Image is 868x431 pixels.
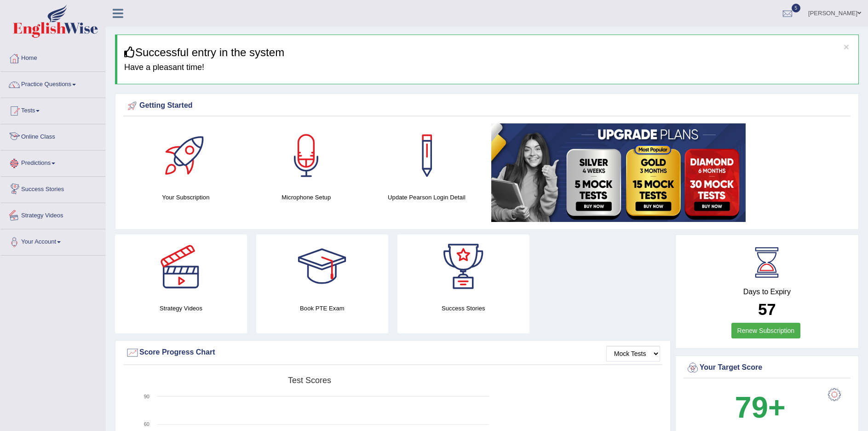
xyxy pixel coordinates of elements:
[144,394,149,399] text: 90
[735,390,786,424] b: 79+
[0,98,105,121] a: Tests
[0,46,105,69] a: Home
[491,123,746,222] img: small5.jpg
[686,288,848,296] h4: Days to Expiry
[792,4,801,12] span: 5
[144,422,149,427] text: 60
[371,192,483,202] h4: Update Pearson Login Detail
[0,151,105,174] a: Predictions
[397,303,529,313] h4: Success Stories
[251,192,362,202] h4: Microphone Setup
[0,229,105,252] a: Your Account
[0,124,105,147] a: Online Class
[124,47,851,58] h3: Successful entry in the system
[115,303,247,313] h4: Strategy Videos
[288,376,331,385] tspan: Test scores
[731,323,801,338] a: Renew Subscription
[126,346,660,360] div: Score Progress Chart
[0,203,105,226] a: Strategy Videos
[130,192,241,202] h4: Your Subscription
[126,99,848,113] div: Getting Started
[844,42,849,52] button: ×
[758,300,776,318] b: 57
[256,303,388,313] h4: Book PTE Exam
[686,361,848,375] div: Your Target Score
[124,63,851,72] h4: Have a pleasant time!
[0,177,105,200] a: Success Stories
[0,72,105,95] a: Practice Questions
